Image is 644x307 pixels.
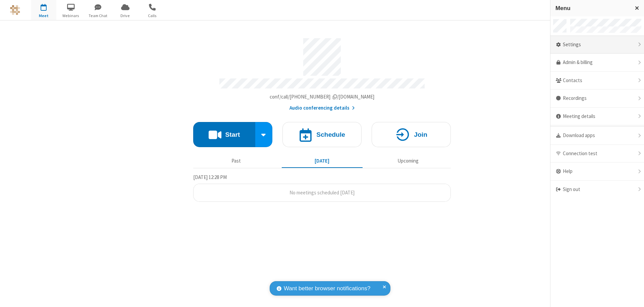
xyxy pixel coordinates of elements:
[284,284,370,293] span: Want better browser notifications?
[270,93,375,101] button: Copy my meeting room linkCopy my meeting room link
[550,108,644,126] div: Meeting details
[282,155,363,167] button: [DATE]
[289,104,355,112] button: Audio conferencing details
[550,36,644,54] div: Settings
[316,131,345,138] h4: Schedule
[10,5,20,15] img: QA Selenium DO NOT DELETE OR CHANGE
[140,13,165,19] span: Calls
[193,173,451,202] section: Today's Meetings
[196,155,277,167] button: Past
[550,89,644,108] div: Recordings
[368,155,448,167] button: Upcoming
[282,122,362,147] button: Schedule
[86,13,111,19] span: Team Chat
[550,127,644,145] div: Download apps
[270,94,375,100] span: Copy my meeting room link
[289,189,355,196] span: No meetings scheduled [DATE]
[550,54,644,72] a: Admin & billing
[255,122,273,147] div: Start conference options
[627,290,639,302] iframe: Chat
[193,33,451,112] section: Account details
[193,122,255,147] button: Start
[550,163,644,181] div: Help
[550,181,644,198] div: Sign out
[58,13,84,19] span: Webinars
[550,145,644,163] div: Connection test
[113,13,138,19] span: Drive
[414,131,427,138] h4: Join
[372,122,451,147] button: Join
[31,13,56,19] span: Meet
[225,131,240,138] h4: Start
[550,72,644,90] div: Contacts
[193,174,227,180] span: [DATE] 12:28 PM
[555,5,629,11] h3: Menu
